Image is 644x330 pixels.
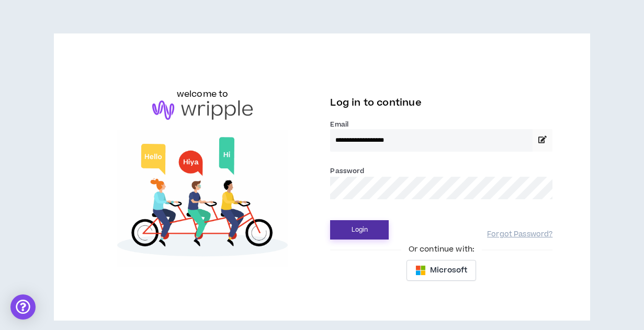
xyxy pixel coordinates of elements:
button: Microsoft [406,260,476,281]
img: Welcome to Wripple [92,130,314,266]
button: Login [330,220,389,240]
h6: welcome to [177,88,229,100]
a: Forgot Password? [487,230,552,240]
label: Password [330,166,364,176]
label: Email [330,120,552,129]
img: logo-brand.png [152,100,253,120]
span: Microsoft [430,265,467,276]
div: Open Intercom Messenger [10,294,36,320]
span: Or continue with: [401,244,482,255]
span: Log in to continue [330,96,421,109]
